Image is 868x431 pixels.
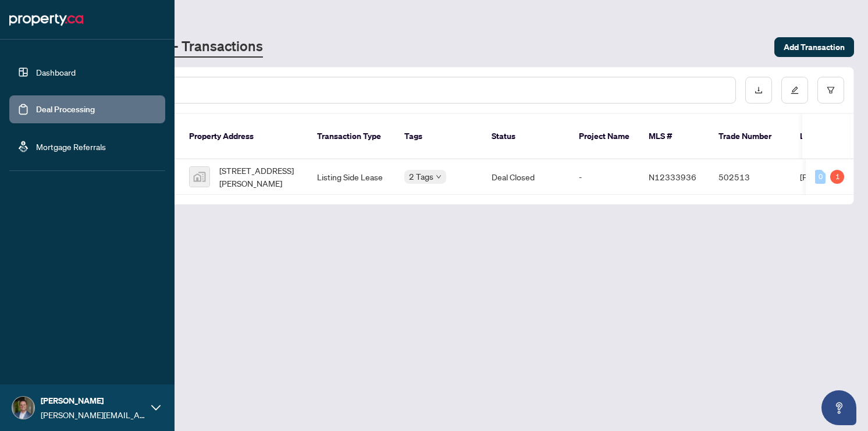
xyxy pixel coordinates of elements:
button: Open asap [821,390,856,425]
span: download [755,86,763,94]
img: Profile Icon [12,397,34,419]
th: Property Address [180,114,308,159]
button: Add Transaction [774,37,854,57]
span: [PERSON_NAME] [41,394,145,407]
th: Status [482,114,570,159]
th: Transaction Type [308,114,395,159]
a: Mortgage Referrals [36,141,106,152]
span: [PERSON_NAME][EMAIL_ADDRESS][DOMAIN_NAME] [41,408,145,421]
span: filter [827,86,835,94]
span: [STREET_ADDRESS][PERSON_NAME] [219,164,298,190]
th: Trade Number [709,114,791,159]
span: Add Transaction [784,38,845,56]
span: 2 Tags [409,170,433,183]
a: Deal Processing [36,104,95,115]
a: Dashboard [36,67,76,77]
th: MLS # [639,114,709,159]
div: 1 [830,170,844,184]
span: down [436,174,442,180]
td: Deal Closed [482,159,570,195]
span: N12333936 [649,172,696,182]
button: edit [781,77,808,104]
button: filter [817,77,844,104]
button: download [745,77,772,104]
td: - [570,159,639,195]
div: 0 [815,170,826,184]
td: Listing Side Lease [308,159,395,195]
th: Tags [395,114,482,159]
td: 502513 [709,159,791,195]
img: logo [9,10,83,29]
th: Project Name [570,114,639,159]
span: edit [791,86,799,94]
img: thumbnail-img [190,167,209,187]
